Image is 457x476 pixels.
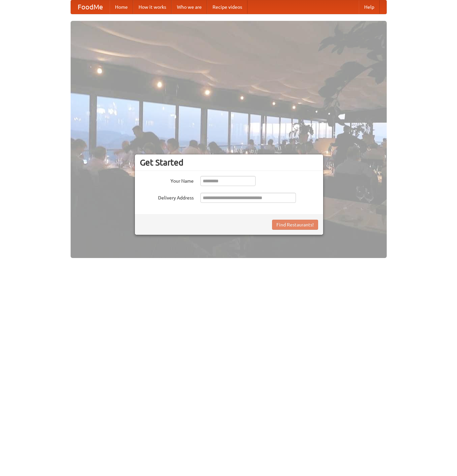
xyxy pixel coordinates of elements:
[71,0,110,14] a: FoodMe
[140,176,194,184] label: Your Name
[207,0,247,14] a: Recipe videos
[110,0,133,14] a: Home
[272,220,318,230] button: Find Restaurants!
[133,0,172,14] a: How it works
[140,193,194,201] label: Delivery Address
[140,157,318,168] h3: Get Started
[172,0,207,14] a: Who we are
[359,0,380,14] a: Help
